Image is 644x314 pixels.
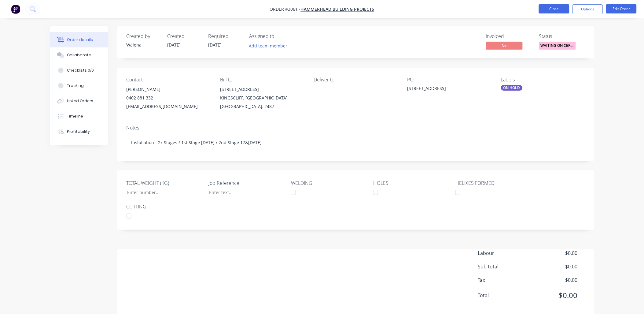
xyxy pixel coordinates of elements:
[539,4,569,13] button: Close
[532,249,577,257] span: $0.00
[407,85,484,94] div: [STREET_ADDRESS]
[67,98,93,104] div: Linked Orders
[208,42,222,48] span: [DATE]
[50,47,108,63] button: Collaborate
[127,94,210,102] div: 0402 881 332
[50,63,108,78] button: Checklists 0/0
[127,77,210,83] div: Contact
[67,68,94,73] div: Checklists 0/0
[314,77,397,83] div: Deliver to
[220,77,304,83] div: Bill to
[127,133,585,152] div: Installation - 2x Stages / 1st Stage [DATE] / 2nd Stage 17&[DATE]
[501,85,523,91] div: ON HOLD
[67,52,91,58] div: Collaborate
[122,188,203,197] input: Enter number...
[572,4,603,14] button: Options
[270,6,301,12] span: Order #3061 -
[455,179,532,187] label: HELIXES FORMED
[127,85,210,94] div: [PERSON_NAME]
[127,179,203,187] label: TOTAL WEIGHT (KG)
[50,93,108,109] button: Linked Orders
[532,290,577,301] span: $0.00
[127,125,585,131] div: Notes
[249,33,311,39] div: Assigned to
[532,276,577,284] span: $0.00
[208,33,242,39] div: Required
[11,5,20,14] img: Factory
[67,37,93,43] div: Order details
[301,6,374,12] a: Hammerhead Building Projects
[67,83,84,88] div: Tracking
[407,77,491,83] div: PO
[478,276,532,284] span: Tax
[50,109,108,124] button: Timeline
[209,179,285,187] label: Job Reference
[246,42,291,50] button: Add team member
[478,249,532,257] span: Labour
[486,42,523,49] span: No
[127,42,160,48] div: Walena
[67,129,90,134] div: Profitability
[127,85,210,111] div: [PERSON_NAME]0402 881 332[EMAIL_ADDRESS][DOMAIN_NAME]
[220,85,304,94] div: [STREET_ADDRESS]
[478,292,532,299] span: Total
[220,85,304,111] div: [STREET_ADDRESS]KINGSCLIFF, [GEOGRAPHIC_DATA], [GEOGRAPHIC_DATA], 2487
[127,203,203,210] label: CUTTING
[167,42,181,48] span: [DATE]
[167,33,201,39] div: Created
[478,263,532,270] span: Sub total
[606,4,637,13] button: Edit Order
[67,114,83,119] div: Timeline
[486,33,532,39] div: Invoiced
[127,33,160,39] div: Created by
[220,94,304,111] div: KINGSCLIFF, [GEOGRAPHIC_DATA], [GEOGRAPHIC_DATA], 2487
[291,179,367,187] label: WELDING
[50,78,108,93] button: Tracking
[127,102,210,111] div: [EMAIL_ADDRESS][DOMAIN_NAME]
[539,42,576,51] button: WAITING ON CERT...
[50,32,108,47] button: Order details
[50,124,108,139] button: Profitability
[539,33,585,39] div: Status
[532,263,577,270] span: $0.00
[501,77,585,83] div: Labels
[249,42,291,50] button: Add team member
[373,179,450,187] label: HOLES
[539,42,576,49] span: WAITING ON CERT...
